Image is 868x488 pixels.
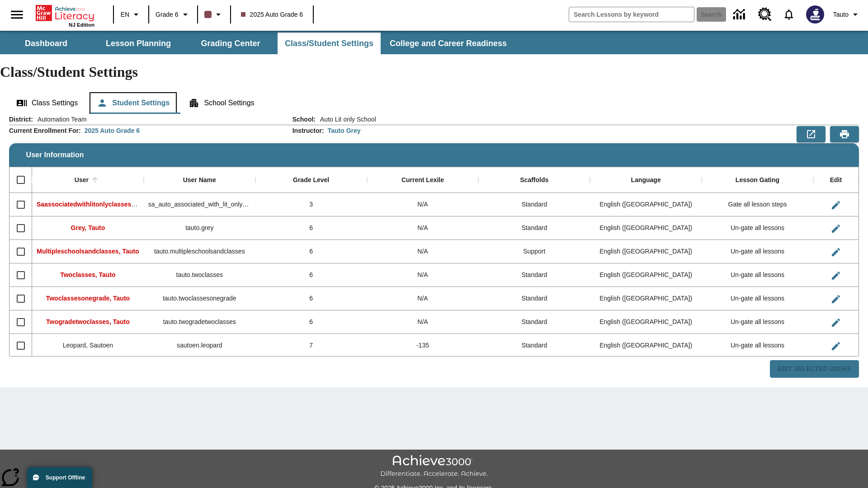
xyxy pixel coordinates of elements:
div: English (US) [590,263,702,287]
div: English (US) [590,216,702,240]
span: Grade 6 [156,10,179,19]
button: College and Career Readiness [382,33,514,54]
img: Avatar [806,5,824,23]
div: Un-gate all lessons [702,310,813,334]
button: Class color is dark brown. Change class color [201,6,227,23]
button: Print Preview [830,126,859,142]
button: Grade: Grade 6, Select a grade [152,6,194,23]
div: Standard [478,193,590,216]
div: Un-gate all lessons [702,263,813,287]
h2: Instructor : [292,127,324,135]
div: Support [478,240,590,263]
a: Resource Center, Will open in new tab [753,2,777,27]
div: Standard [478,334,590,357]
button: Class/Student Settings [278,33,381,54]
div: 6 [255,216,367,240]
span: User Information [26,151,84,159]
div: tauto.twogradetwoclasses [144,310,255,334]
button: Edit User [827,290,845,308]
div: 6 [255,287,367,310]
div: Standard [478,287,590,310]
button: Class Settings [9,92,85,114]
button: Dashboard [1,33,91,54]
button: Student Settings [90,92,177,114]
div: Tauto Grey [328,126,361,135]
span: Auto Lit only School [316,115,376,124]
span: EN [121,10,129,19]
div: 6 [255,240,367,263]
div: English (US) [590,193,702,216]
h2: District : [9,116,33,123]
button: Language: EN, Select a language [117,6,146,23]
span: Twogradetwoclasses, Tauto [46,318,130,325]
span: 2025 Auto Grade 6 [241,10,303,19]
span: Grey, Tauto [71,224,105,231]
button: Edit User [827,220,845,238]
div: 7 [255,334,367,357]
div: User Name [183,176,216,184]
h2: School : [292,116,316,123]
span: Support Offline [46,474,85,481]
button: Export to CSV [797,126,826,142]
div: Grade Level [293,176,329,184]
div: Scaffolds [520,176,548,184]
div: Home [36,3,94,28]
button: Edit User [827,267,845,285]
div: English (US) [590,310,702,334]
div: N/A [367,263,479,287]
div: Un-gate all lessons [702,216,813,240]
div: Un-gate all lessons [702,287,813,310]
div: English (US) [590,240,702,263]
div: 6 [255,310,367,334]
div: N/A [367,193,479,216]
button: School Settings [181,92,261,114]
div: N/A [367,216,479,240]
div: User [75,176,89,184]
div: N/A [367,240,479,263]
span: Tauto [833,10,849,19]
div: Edit [830,176,842,184]
button: Lesson Planning [93,33,184,54]
img: Achieve3000 Differentiate Accelerate Achieve [380,455,488,478]
div: tauto.twoclasses [144,263,255,287]
div: Language [631,176,661,184]
div: Standard [478,310,590,334]
div: N/A [367,287,479,310]
div: 6 [255,263,367,287]
button: Edit User [827,243,845,261]
button: Edit User [827,196,845,214]
div: Standard [478,263,590,287]
div: -135 [367,334,479,357]
div: Gate all lesson steps [702,193,813,216]
div: English (US) [590,287,702,310]
input: search field [569,7,694,22]
div: Un-gate all lessons [702,334,813,357]
button: Support Offline [27,467,92,488]
button: Open side menu [4,1,30,28]
button: Profile/Settings [830,6,864,23]
span: NJ Edition [69,22,94,28]
div: tauto.grey [144,216,255,240]
span: Twoclasses, Tauto [60,271,115,278]
div: Class/Student Settings [9,92,859,114]
div: tauto.multipleschoolsandclasses [144,240,255,263]
button: Edit User [827,337,845,355]
div: tauto.twoclassesonegrade [144,287,255,310]
div: sautoen.leopard [144,334,255,357]
div: sa_auto_associated_with_lit_only_classes [144,193,255,216]
span: Multipleschoolsandclasses, Tauto [37,248,139,255]
div: User Information [9,115,859,378]
span: Saassociatedwithlitonlyclasses, Saassociatedwithlitonlyclasses [37,201,229,208]
div: Current Lexile [401,176,444,184]
div: 3 [255,193,367,216]
div: 2025 Auto Grade 6 [85,126,140,135]
span: Automation Team [33,115,87,124]
span: Leopard, Sautoen [63,342,113,349]
div: English (US) [590,334,702,357]
span: Twoclassesonegrade, Tauto [46,295,130,302]
h2: Current Enrollment For : [9,127,81,135]
button: Grading Center [185,33,276,54]
a: Data Center [728,2,753,27]
button: Edit User [827,314,845,332]
a: Notifications [777,3,801,26]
